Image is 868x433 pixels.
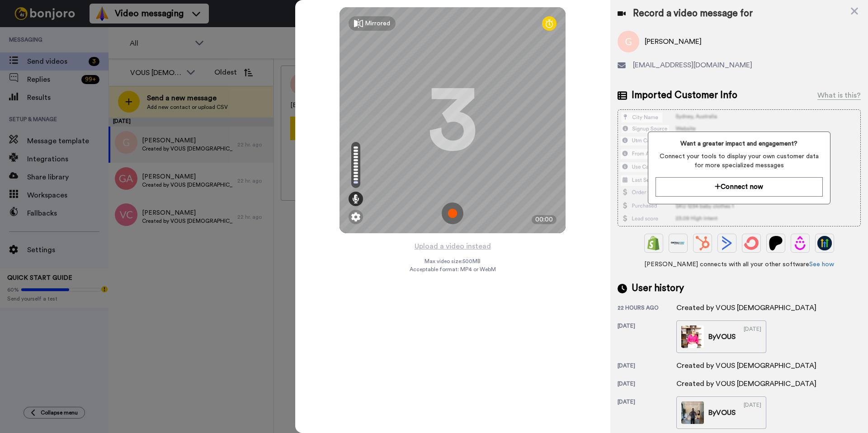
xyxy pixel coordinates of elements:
div: Created by VOUS [DEMOGRAPHIC_DATA] [676,360,816,371]
div: By VOUS [708,407,736,418]
img: ActiveCampaign [720,236,734,250]
div: What is this? [817,90,861,101]
span: User history [632,282,684,295]
img: ConvertKit [744,236,759,250]
span: Connect your tools to display your own customer data for more specialized messages [656,152,822,170]
button: Connect now [656,177,822,197]
span: Max video size: 500 MB [425,258,481,265]
span: Imported Customer Info [632,89,737,102]
button: Upload a video instead [412,240,494,252]
img: 627022c1-3495-48df-9de3-a31b67fa6bc1-thumb.jpg [681,325,704,348]
div: [DATE] [618,380,676,389]
div: Created by VOUS [DEMOGRAPHIC_DATA] [676,378,816,389]
div: 3 [428,86,477,154]
div: [DATE] [618,398,676,429]
img: ic_gear.svg [351,212,360,221]
span: [PERSON_NAME] connects with all your other software [618,260,861,269]
img: Drip [793,236,807,250]
span: Acceptable format: MP4 or WebM [410,266,496,273]
img: Shopify [646,236,661,250]
img: Ontraport [671,236,685,250]
a: ByVOUS[DATE] [676,396,766,429]
img: bbe43803-7eb7-47db-a7e5-575ecdfda77b-thumb.jpg [681,401,704,424]
div: [DATE] [744,401,761,424]
div: [DATE] [744,325,761,348]
div: 00:00 [532,215,557,224]
img: Hubspot [695,236,710,250]
div: By VOUS [708,331,736,342]
div: [DATE] [618,322,676,353]
img: Patreon [769,236,783,250]
a: See how [809,261,834,268]
div: 22 hours ago [618,304,676,313]
span: Want a greater impact and engagement? [656,139,822,148]
span: [EMAIL_ADDRESS][DOMAIN_NAME] [633,60,752,71]
div: [DATE] [618,362,676,371]
img: ic_record_start.svg [442,202,463,224]
img: GoHighLevel [817,236,832,250]
a: ByVOUS[DATE] [676,320,766,353]
div: Created by VOUS [DEMOGRAPHIC_DATA] [676,302,816,313]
